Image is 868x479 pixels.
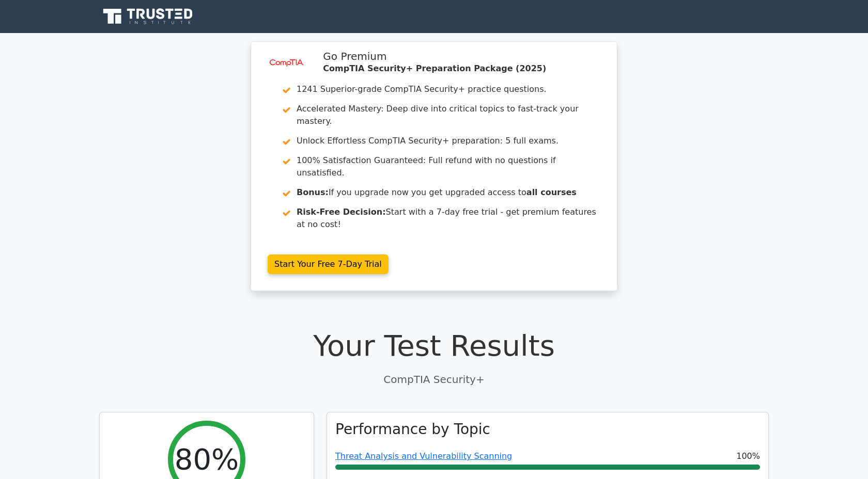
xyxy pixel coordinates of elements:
[736,450,760,462] span: 100%
[99,372,769,387] p: CompTIA Security+
[335,421,490,438] h3: Performance by Topic
[268,254,389,274] a: Start Your Free 7-Day Trial
[335,451,512,461] a: Threat Analysis and Vulnerability Scanning
[175,442,239,476] h2: 80%
[99,328,769,363] h1: Your Test Results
